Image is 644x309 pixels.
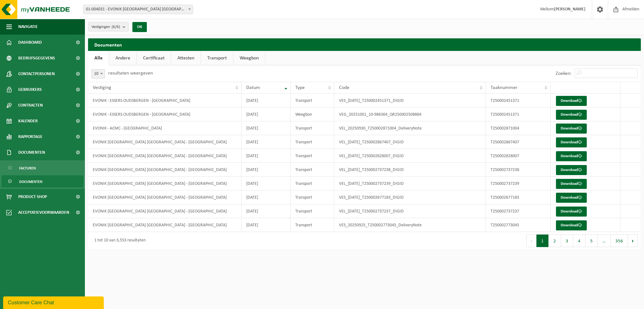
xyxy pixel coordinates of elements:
button: Vestigingen(6/6) [88,22,129,31]
span: Vestigingen [92,22,120,32]
td: VEG_20251001_10-986364_QR250002508864 [334,108,486,121]
td: VEL_[DATE]_T250002828007_DIGID [334,149,486,163]
button: 3 [561,235,573,247]
td: EVONIK [GEOGRAPHIC_DATA] [GEOGRAPHIC_DATA] - [GEOGRAPHIC_DATA] [88,204,241,218]
td: VEL_[DATE]_T250002737238_DIGID [334,163,486,177]
span: Type [295,85,305,90]
strong: [PERSON_NAME] [554,7,586,12]
a: Download [556,207,587,217]
a: Documenten [2,175,83,187]
button: Next [628,235,638,247]
td: T250002451371 [486,94,550,108]
td: T250002737238 [486,163,550,177]
a: Facturen [2,162,83,174]
span: Contactpersonen [18,66,55,82]
td: VES_[DATE]_T250002451371_DIGID [334,94,486,108]
td: [DATE] [241,163,291,177]
button: 5 [586,235,598,247]
iframe: chat widget [3,295,105,309]
td: Transport [291,149,334,163]
td: EVONIK [GEOGRAPHIC_DATA] [GEOGRAPHIC_DATA] - [GEOGRAPHIC_DATA] [88,177,241,190]
td: Weegbon [291,108,334,121]
span: Code [339,85,349,90]
td: [DATE] [241,94,291,108]
span: Vestiging [93,85,111,90]
span: 10 [91,69,105,79]
td: T250002871004 [486,121,550,135]
span: Documenten [19,176,42,188]
button: 2 [549,235,561,247]
td: VEL_20250930_T250002871004_DeliveryNote [334,121,486,135]
td: EVONIK [GEOGRAPHIC_DATA] [GEOGRAPHIC_DATA] - [GEOGRAPHIC_DATA] [88,149,241,163]
span: … [598,235,611,247]
a: Attesten [171,51,201,65]
count: (6/6) [112,25,120,29]
span: Gebruikers [18,82,42,97]
td: Transport [291,163,334,177]
td: VEL_[DATE]_T250002737239_DIGID [334,177,486,190]
a: Certificaat [137,51,171,65]
a: Download [556,165,587,175]
td: T250002677183 [486,190,550,204]
td: EVONIK [GEOGRAPHIC_DATA] [GEOGRAPHIC_DATA] - [GEOGRAPHIC_DATA] [88,135,241,149]
label: resultaten weergeven [108,71,153,76]
span: Datum [246,85,260,90]
span: Taaknummer [491,85,518,90]
td: Transport [291,135,334,149]
td: Transport [291,121,334,135]
a: Transport [201,51,233,65]
td: [DATE] [241,218,291,232]
a: Download [556,96,587,106]
button: 1 [536,235,549,247]
td: T250002867407 [486,135,550,149]
td: EVONIK [GEOGRAPHIC_DATA] [GEOGRAPHIC_DATA] - [GEOGRAPHIC_DATA] [88,163,241,177]
span: Bedrijfsgegevens [18,50,55,66]
button: Previous [526,235,536,247]
td: T250002451371 [486,108,550,121]
button: 4 [573,235,586,247]
a: Download [556,179,587,189]
td: [DATE] [241,121,291,135]
a: Download [556,137,587,147]
td: [DATE] [241,177,291,190]
span: Product Shop [18,189,47,205]
span: 01-004031 - EVONIK ANTWERPEN NV - ANTWERPEN [83,5,193,14]
span: Navigatie [18,19,38,35]
button: OK [132,22,147,32]
label: Zoeken: [556,71,571,76]
td: T250002773045 [486,218,550,232]
td: Transport [291,177,334,190]
td: EVONIK [GEOGRAPHIC_DATA] [GEOGRAPHIC_DATA] - [GEOGRAPHIC_DATA] [88,190,241,204]
a: Download [556,124,587,134]
td: T250002828007 [486,149,550,163]
span: Acceptatievoorwaarden [18,205,69,220]
td: [DATE] [241,135,291,149]
td: VEL_[DATE]_T250002737237_DIGID [334,204,486,218]
td: EVONIK [GEOGRAPHIC_DATA] [GEOGRAPHIC_DATA] - [GEOGRAPHIC_DATA] [88,218,241,232]
td: [DATE] [241,108,291,121]
div: 1 tot 10 van 3,553 resultaten [91,235,146,246]
button: 356 [611,235,628,247]
td: T250002737237 [486,204,550,218]
span: 01-004031 - EVONIK ANTWERPEN NV - ANTWERPEN [83,5,193,14]
td: [DATE] [241,190,291,204]
td: Transport [291,190,334,204]
span: Dashboard [18,35,42,50]
td: T250002737239 [486,177,550,190]
td: VES_20250925_T250002773045_DeliveryNote [334,218,486,232]
td: EVONIK - ESSERS OUDSBERGEN - [GEOGRAPHIC_DATA] [88,94,241,108]
span: Kalender [18,113,38,129]
span: Rapportage [18,129,42,145]
a: Andere [109,51,136,65]
h2: Documenten [88,38,641,51]
td: Transport [291,94,334,108]
td: [DATE] [241,204,291,218]
a: Alle [88,51,109,65]
td: EVONIK - ACMC - [GEOGRAPHIC_DATA] [88,121,241,135]
a: Download [556,110,587,120]
td: [DATE] [241,149,291,163]
a: Download [556,220,587,230]
td: Transport [291,204,334,218]
td: VES_[DATE]_T250002677183_DIGID [334,190,486,204]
